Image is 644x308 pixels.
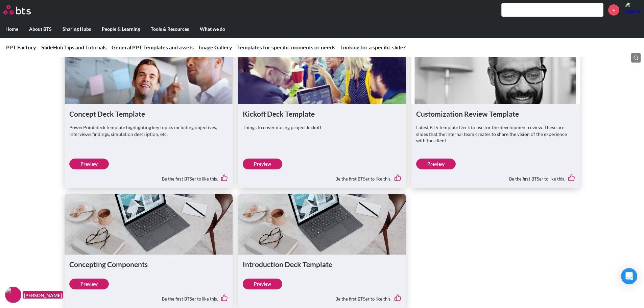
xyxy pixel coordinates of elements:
a: Preview [69,159,109,169]
a: Preview [416,159,456,169]
a: PPT Factory [6,44,36,50]
a: Templates for specific moments or needs [237,44,335,50]
figcaption: [PERSON_NAME] [23,291,63,299]
img: Ingmar Steeman [624,2,641,18]
h1: Concept Deck Template [69,109,228,119]
img: F [5,287,21,303]
h1: Kickoff Deck Template [243,109,401,119]
a: Looking for a specific slide? [340,44,406,50]
label: About BTS [24,20,57,38]
label: Sharing Hubs [57,20,96,38]
div: Be the first BTSer to like this. [416,169,575,184]
img: BTS Logo [3,5,31,15]
a: + [608,4,619,16]
a: Go home [3,5,43,15]
div: Open Intercom Messenger [621,268,637,284]
a: General PPT Templates and assets [112,44,194,50]
div: Be the first BTSer to like this. [243,289,401,304]
label: What we do [194,20,231,38]
div: Be the first BTSer to like this. [69,169,228,184]
a: Preview [243,279,282,289]
h1: Customization Review Template [416,109,575,119]
a: Image Gallery [199,44,232,50]
a: SlideHub Tips and Tutorials [41,44,106,50]
a: Preview [243,159,282,169]
div: Be the first BTSer to like this. [243,169,401,184]
p: Latest BTS Template Deck to use for the development review. These are slides that the internal te... [416,124,575,144]
p: Things to cover during project kickoff [243,124,401,131]
a: Profile [624,2,641,18]
label: Tools & Resources [145,20,194,38]
p: PowerPoint deck template highlighting key topics including objectives, interviews findings, simul... [69,124,228,137]
div: Be the first BTSer to like this. [69,289,228,304]
h1: Introduction Deck Template [243,259,401,269]
a: Preview [69,279,109,289]
h1: Concepting Components [69,259,228,269]
label: People & Learning [96,20,145,38]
